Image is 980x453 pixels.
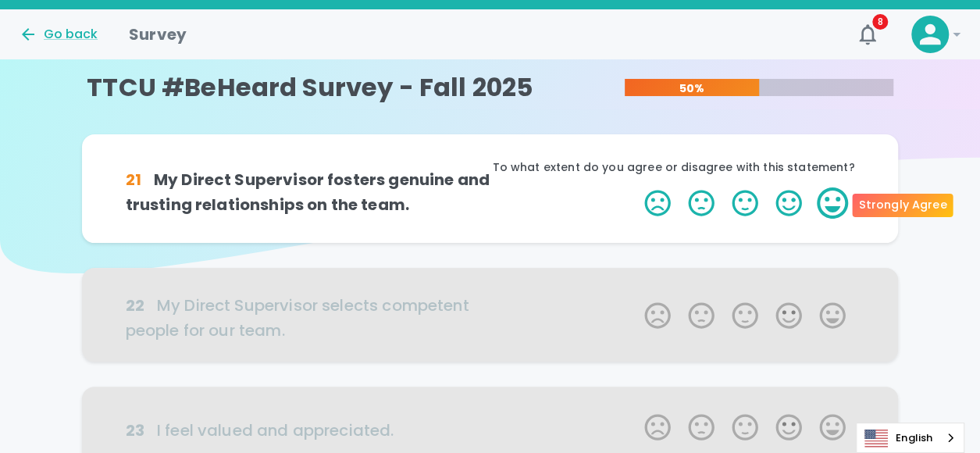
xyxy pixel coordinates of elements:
[849,16,886,53] button: 8
[856,423,964,453] div: Language
[126,167,141,192] div: 21
[872,14,888,30] span: 8
[87,72,533,103] h4: TTCU #BeHeard Survey - Fall 2025
[625,80,759,96] p: 50%
[129,22,187,47] h1: Survey
[856,423,964,453] aside: Language selected: English
[490,159,855,175] p: To what extent do you agree or disagree with this statement?
[852,194,953,217] div: Strongly Agree
[19,25,98,44] button: Go back
[126,167,490,217] h6: My Direct Supervisor fosters genuine and trusting relationships on the team.
[857,423,964,452] a: English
